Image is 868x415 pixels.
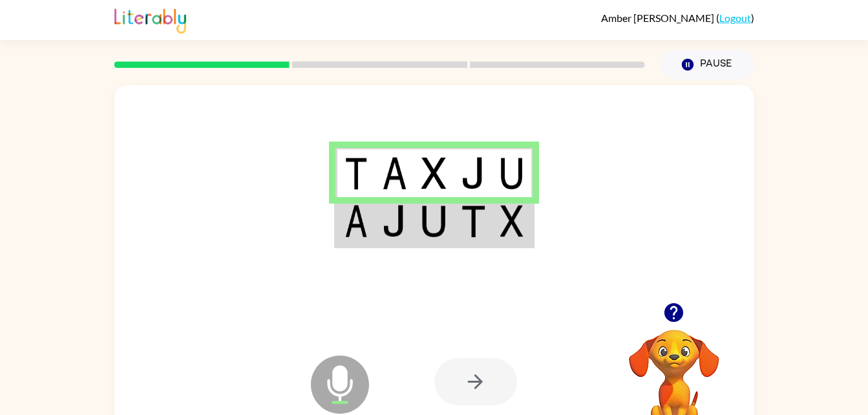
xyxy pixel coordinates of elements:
[601,12,754,24] div: ( )
[461,157,485,189] img: j
[382,157,407,189] img: a
[114,5,186,34] img: Literably
[344,205,368,237] img: a
[601,12,716,24] span: Amber [PERSON_NAME]
[421,205,446,237] img: u
[719,12,751,24] a: Logout
[661,50,754,80] button: Pause
[344,157,368,189] img: t
[500,157,524,189] img: u
[461,205,485,237] img: t
[500,205,524,237] img: x
[421,157,446,189] img: x
[382,205,407,237] img: j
